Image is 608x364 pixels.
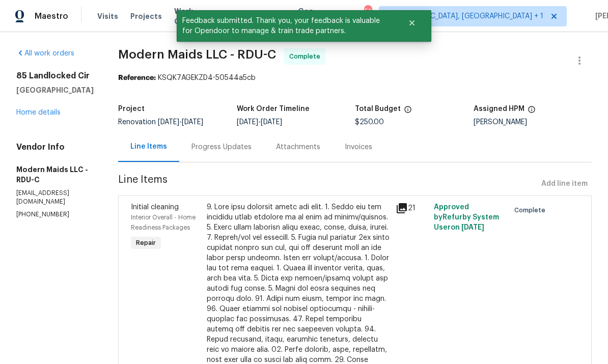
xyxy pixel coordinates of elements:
[461,224,484,231] span: [DATE]
[237,119,282,126] span: -
[16,189,94,206] p: [EMAIL_ADDRESS][DOMAIN_NAME]
[118,175,537,193] span: Line Items
[514,205,549,215] span: Complete
[395,13,429,33] button: Close
[345,142,372,152] div: Invoices
[16,109,61,116] a: Home details
[355,119,384,126] span: $250.00
[16,164,94,185] h5: Modern Maids LLC - RDU-C
[131,214,196,231] span: Interior Overall - Home Readiness Packages
[118,48,276,61] span: Modern Maids LLC - RDU-C
[388,11,543,21] span: [GEOGRAPHIC_DATA], [GEOGRAPHIC_DATA] + 1
[16,210,94,219] p: [PHONE_NUMBER]
[132,238,160,248] span: Repair
[118,105,145,113] h5: Project
[404,105,412,119] span: The total cost of line items that have been proposed by Opendoor. This sum includes line items th...
[276,142,320,152] div: Attachments
[16,50,74,57] a: All work orders
[474,105,524,113] h5: Assigned HPM
[118,73,592,83] div: KSQK7AGEKZD4-50544a5cb
[355,105,401,113] h5: Total Budget
[182,119,203,126] span: [DATE]
[35,11,68,21] span: Maestro
[158,119,203,126] span: -
[298,6,347,26] span: Geo Assignments
[16,142,94,152] h4: Vendor Info
[174,6,200,26] span: Work Orders
[474,119,592,126] div: [PERSON_NAME]
[16,85,94,95] h5: [GEOGRAPHIC_DATA]
[131,204,179,211] span: Initial cleaning
[396,202,427,214] div: 21
[16,71,94,81] h2: 85 Landlocked Cir
[364,6,371,16] div: 51
[118,74,156,81] b: Reference:
[237,119,258,126] span: [DATE]
[434,204,499,231] span: Approved by Refurby System User on
[130,11,162,21] span: Projects
[118,119,203,126] span: Renovation
[237,105,310,113] h5: Work Order Timeline
[528,105,536,119] span: The hpm assigned to this work order.
[289,51,324,62] span: Complete
[191,142,252,152] div: Progress Updates
[158,119,179,126] span: [DATE]
[261,119,282,126] span: [DATE]
[177,10,395,42] span: Feedback submitted. Thank you, your feedback is valuable for Opendoor to manage & train trade par...
[97,11,118,21] span: Visits
[130,142,167,152] div: Line Items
